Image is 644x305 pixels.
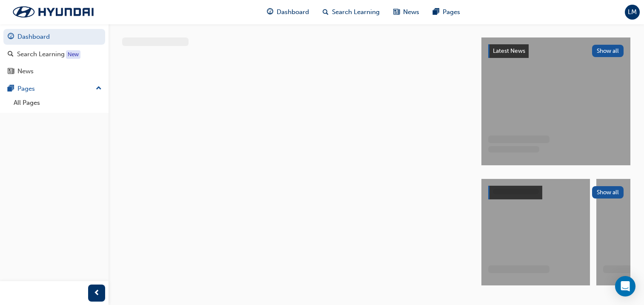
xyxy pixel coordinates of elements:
span: guage-icon [267,7,273,17]
img: Trak [4,3,102,21]
a: Dashboard [3,29,105,45]
a: guage-iconDashboard [260,3,316,21]
a: Show all [488,186,624,199]
span: prev-icon [94,288,100,299]
div: Search Learning [17,49,65,59]
span: up-icon [96,83,102,94]
a: News [3,63,105,79]
div: Pages [17,84,35,94]
span: news-icon [393,7,400,17]
span: pages-icon [433,7,439,17]
span: guage-icon [8,33,14,41]
a: news-iconNews [386,3,426,21]
button: Show all [592,186,624,199]
span: Latest News [493,47,525,55]
button: LM [625,5,640,20]
button: Show all [592,45,624,57]
a: pages-iconPages [426,3,467,21]
span: news-icon [8,68,14,75]
span: pages-icon [8,85,14,93]
div: Open Intercom Messenger [615,276,635,296]
span: LM [628,7,637,17]
a: Latest NewsShow all [488,44,624,58]
button: DashboardSearch LearningNews [3,27,105,81]
a: Search Learning [3,46,105,62]
button: Pages [3,81,105,97]
span: Pages [443,7,460,17]
a: search-iconSearch Learning [316,3,386,21]
span: Dashboard [277,7,309,17]
span: News [403,7,419,17]
span: search-icon [323,7,329,17]
div: Tooltip anchor [66,50,80,59]
span: Search Learning [332,7,380,17]
span: search-icon [8,51,14,58]
div: News [17,66,34,76]
a: All Pages [10,96,105,109]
